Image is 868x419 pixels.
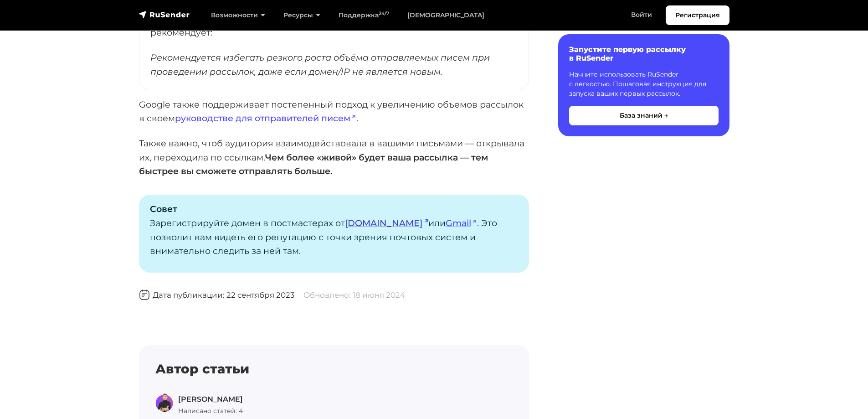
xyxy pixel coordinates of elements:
a: Запустите первую рассылку в RuSender Начните использовать RuSender с легкостью. Пошаговая инструк... [558,34,729,136]
h4: Автор статьи [155,362,513,377]
a: [DEMOGRAPHIC_DATA] [398,6,493,25]
cite: Рекомендуется избегать резкого роста объёма отправляемых писем при проведении рассылок, даже если... [150,51,518,78]
a: Ресурсы [274,6,329,25]
p: Google также поддерживает постепенный подход к увеличению объемов рассылок в своем . [139,98,529,125]
span: Написано статей: 4 [178,407,243,415]
a: [DOMAIN_NAME] [345,217,428,228]
a: Войти [622,5,661,24]
a: Поддержка24/7 [329,6,398,25]
p: Зарегистрируйте домен в постмастерах от или . Это позволит вам видеть его репутацию с точки зрени... [150,202,518,258]
p: Также важно, чтоб аудитория взаимодействовала в вашими письмами — открывала их, переходила по ссы... [139,136,529,178]
span: Дата публикации: 22 сентября 2023 [139,290,294,300]
a: Возможности [202,6,274,25]
button: База знаний → [569,106,719,125]
a: руководстве для отправителей писем [175,113,356,124]
p: Начните использовать RuSender с легкостью. Пошаговая инструкция для запуска ваших первых рассылок. [569,70,719,98]
a: Регистрация [666,5,729,25]
img: RuSender [139,10,190,19]
p: [PERSON_NAME] [178,393,243,405]
a: Gmail [446,217,477,228]
h6: Запустите первую рассылку в RuSender [569,45,719,62]
span: Обновлено: 18 июня 2024 [303,290,405,300]
sup: 24/7 [379,10,389,16]
strong: Совет [150,203,177,214]
img: Дата публикации [139,290,150,300]
strong: Чем более «живой» будет ваша рассылка — тем быстрее вы сможете отправлять больше. [139,152,488,177]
